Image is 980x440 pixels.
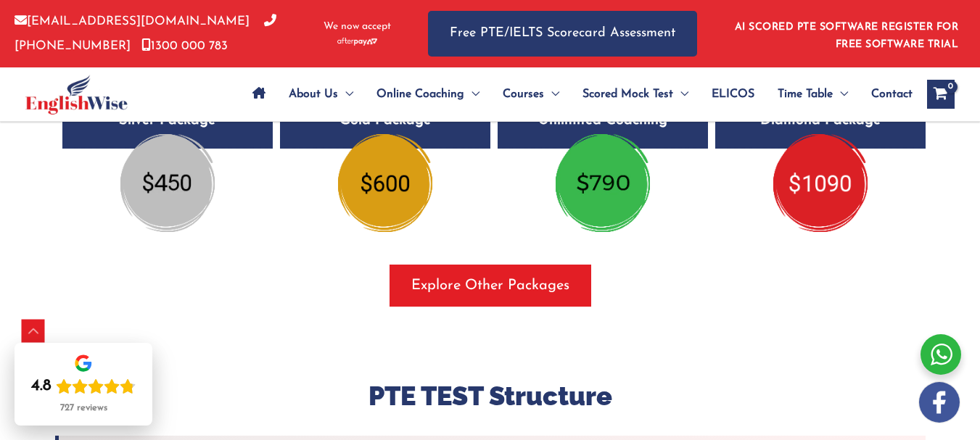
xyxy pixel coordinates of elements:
span: Online Coaching [376,69,464,120]
a: Online CoachingMenu Toggle [365,69,491,120]
span: About Us [289,69,338,120]
span: Menu Toggle [544,69,559,120]
div: 4.8 [31,376,52,397]
span: Menu Toggle [833,69,848,120]
img: white-facebook.png [919,382,960,423]
div: Rating: 4.8 out of 5 [31,376,136,397]
a: CoursesMenu Toggle [491,69,571,120]
span: ELICOS [712,69,754,120]
h2: PTE TEST Structure [55,379,926,413]
span: Scored Mock Test [582,69,673,120]
a: Diamond Package [715,88,926,196]
a: [PHONE_NUMBER] [15,15,276,51]
img: updatedsilver-package450 [556,134,650,231]
button: Explore Other Packages [390,265,591,307]
span: Time Table [778,69,833,120]
span: Menu Toggle [338,69,353,120]
a: [EMAIL_ADDRESS][DOMAIN_NAME] [15,15,250,28]
a: View Shopping Cart, empty [927,80,955,109]
span: Menu Toggle [464,69,479,120]
a: 1300 000 783 [141,40,228,52]
a: Unlimited Coaching [498,88,708,196]
a: Time TableMenu Toggle [766,69,860,120]
a: AI SCORED PTE SOFTWARE REGISTER FOR FREE SOFTWARE TRIAL [735,22,959,50]
a: Scored Mock TestMenu Toggle [571,69,700,120]
a: ELICOS [700,69,766,120]
a: Silver Package [62,88,273,196]
span: Explore Other Packages [411,275,569,296]
span: Courses [503,69,544,120]
a: Contact [860,69,913,120]
div: 727 reviews [60,402,107,414]
a: Gold Package [280,88,490,196]
img: diamond-pte-package [773,134,868,231]
span: We now accept [324,20,391,34]
img: gold [338,134,432,231]
img: Afterpay-Logo [337,38,377,46]
img: updatedsilver-package450 [120,134,215,231]
nav: Site Navigation: Main Menu [241,69,913,120]
aside: Header Widget 1 [726,10,965,57]
a: Free PTE/IELTS Scorecard Assessment [428,11,697,57]
span: Menu Toggle [673,69,688,120]
a: About UsMenu Toggle [277,69,365,120]
span: Contact [871,69,913,120]
img: cropped-ew-logo [25,75,128,115]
